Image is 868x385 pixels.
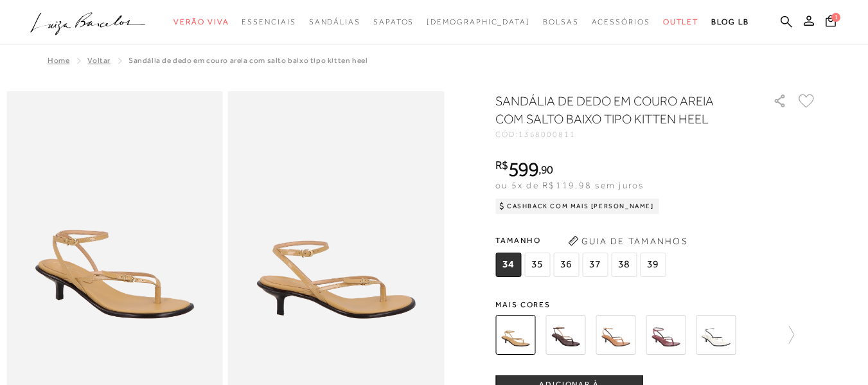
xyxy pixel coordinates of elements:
a: BLOG LB [711,10,748,34]
a: Voltar [87,56,111,65]
h1: SANDÁLIA DE DEDO EM COURO AREIA COM SALTO BAIXO TIPO KITTEN HEEL [495,92,736,128]
img: SANDÁLIA EM COURO MARSALA DE TIRAS FINAS E SALTO KITTEN HEEL [646,315,686,355]
a: noSubCategoriesText [309,10,360,34]
span: 34 [495,253,521,277]
a: noSubCategoriesText [242,10,296,34]
div: Cashback com Mais [PERSON_NAME] [495,199,659,214]
span: Sapatos [373,17,414,26]
img: SANDÁLIA EM COURO CARAMELO DE TIRAS FINAS E SALTO KITTEN HEEL [596,315,635,355]
i: , [538,164,553,175]
span: Essenciais [242,17,296,26]
a: noSubCategoriesText [427,10,530,34]
span: 39 [640,253,666,277]
span: 1 [831,13,840,22]
span: [DEMOGRAPHIC_DATA] [427,17,530,26]
span: Acessórios [592,17,650,26]
button: Guia de Tamanhos [563,231,692,251]
span: 90 [541,163,553,176]
span: 38 [611,253,637,277]
span: SANDÁLIA DE DEDO EM COURO AREIA COM SALTO BAIXO TIPO KITTEN HEEL [128,56,368,65]
a: noSubCategoriesText [373,10,414,34]
span: Bolsas [543,17,579,26]
a: noSubCategoriesText [592,10,650,34]
a: noSubCategoriesText [663,10,699,34]
span: 37 [582,253,608,277]
span: Sandálias [309,17,360,26]
div: CÓD: [495,130,752,138]
span: Outlet [663,17,699,26]
span: BLOG LB [711,17,748,26]
a: noSubCategoriesText [173,10,229,34]
img: SANDÁLIA DE DEDO EM COURO CAFÉ COM SALTO BAIXO TIPO KITTEN HEEL [545,315,585,355]
span: 36 [553,253,579,277]
span: Mais cores [495,301,817,309]
span: 599 [508,157,538,181]
i: R$ [495,159,508,171]
span: ou 5x de R$119,98 sem juros [495,180,644,190]
img: SANDÁLIA EM COURO OFF WHITE DE TIRAS FINAS E SALTO KITTEN HEEL [696,315,736,355]
a: Home [48,56,69,65]
img: SANDÁLIA DE DEDO EM COURO AREIA COM SALTO BAIXO TIPO KITTEN HEEL [495,315,535,355]
span: 35 [524,253,550,277]
span: Tamanho [495,231,669,250]
span: Verão Viva [173,17,229,26]
a: noSubCategoriesText [543,10,579,34]
button: 1 [822,14,840,31]
span: 1368000811 [518,130,576,139]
